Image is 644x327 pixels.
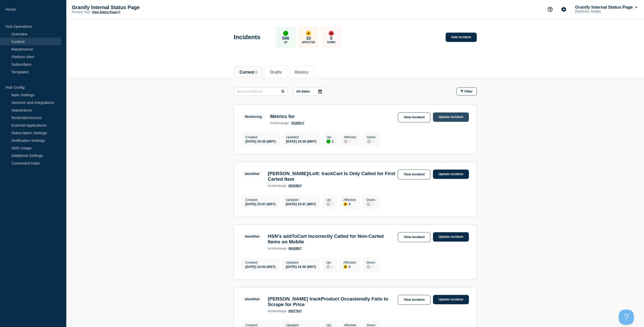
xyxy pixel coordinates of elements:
p: Up : [326,135,334,139]
a: View Status Page [92,10,120,14]
p: page [268,247,286,250]
p: Granify Internal Status Page [72,5,173,10]
span: incident [268,309,279,313]
div: 2 [343,264,356,269]
p: 0 [330,36,332,41]
a: Add incident [446,33,477,42]
div: 0 [326,202,333,206]
a: Update incident [433,295,469,304]
p: Affected : [343,198,356,202]
p: Updated : [286,261,316,264]
p: Primary Hub [72,10,90,14]
p: page [270,121,289,125]
button: Granify Internal Status Page [574,5,638,10]
a: 701653 [291,121,304,125]
div: up [326,139,330,144]
p: Down : [366,198,376,202]
div: 0 [326,264,333,269]
p: Down [327,41,335,44]
p: Created : [245,198,276,202]
div: [DATE] 15:35 (MDT) [286,139,316,143]
p: Up : [326,323,334,327]
h3: [PERSON_NAME]/Loft: trackCart Is Only Called for First Carted Item [268,171,395,182]
a: 664188 [288,247,302,250]
p: Affected : [344,135,357,139]
a: 650778 [288,309,302,313]
p: page [268,184,286,188]
div: down [329,31,334,36]
div: [DATE] 14:30 (MST) [286,264,316,269]
div: disabled [326,265,330,269]
span: Identified [242,296,263,302]
iframe: Help Scout Beacon - Open [619,310,634,325]
input: Search incidents [234,87,287,96]
a: View incident [398,170,430,179]
div: 1 [326,139,334,144]
div: disabled [344,139,348,144]
button: Support [545,4,555,15]
p: Down : [366,261,376,264]
p: 10 [306,36,311,41]
p: Created : [245,323,276,327]
span: Identified [242,171,263,177]
a: Update incident [433,232,469,242]
button: History [295,70,308,75]
div: 0 [366,202,376,206]
p: Up : [326,261,333,264]
p: page [268,309,286,313]
span: incident [268,184,279,188]
p: All dates [296,89,310,93]
div: disabled [366,202,370,206]
p: Created : [245,261,276,264]
a: View incident [398,295,430,305]
div: disabled [326,202,330,206]
span: incident [268,247,279,250]
p: Created : [245,135,276,139]
p: Up : [326,198,333,202]
span: 6 [255,70,258,74]
button: Drafts [270,70,282,75]
button: Filter [456,87,477,96]
div: up [283,31,288,36]
a: Update incident [433,170,469,179]
div: disabled [367,139,371,144]
div: [DATE] 15:47 (MST) [286,202,316,206]
span: Monitoring [242,114,265,120]
p: Updated : [286,198,316,202]
button: Current 6 [240,70,258,75]
p: Affected : [343,261,356,264]
div: 4 [343,202,356,206]
a: Update incident [433,112,469,122]
h1: Incidents [234,34,260,41]
h3: HSN's addToCart Incorrectly Called for Non-Carted Items on Mobile [268,233,395,245]
p: Down : [367,135,376,139]
span: Identified [242,233,263,239]
p: Down : [367,323,376,327]
button: All dates [294,87,325,96]
p: 506 [282,36,289,41]
a: View incident [398,112,430,122]
div: affected [343,202,347,206]
span: Filter [465,89,473,93]
div: [DATE] 15:35 (MDT) [245,139,276,143]
a: 664348 [288,184,302,188]
h3: [PERSON_NAME] trackProduct Occasionally Fails to Scrape for Price [268,296,395,307]
h3: Metrics for [270,114,304,119]
p: Affected [302,41,315,44]
p: Affected : [344,323,357,327]
div: 0 [344,139,357,144]
div: affected [306,31,311,36]
a: View incident [398,232,430,242]
div: disabled [366,265,370,269]
div: 0 [367,139,376,144]
p: [PERSON_NAME] [574,10,627,13]
p: Updated : [286,323,316,327]
span: incident [270,121,282,125]
div: [DATE] 15:47 (MST) [245,202,276,206]
div: [DATE] 14:30 (MST) [245,264,276,269]
div: 0 [366,264,376,269]
p: Updated : [286,135,316,139]
button: Account settings [558,4,569,15]
p: Up [284,41,287,44]
div: affected [343,265,347,269]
